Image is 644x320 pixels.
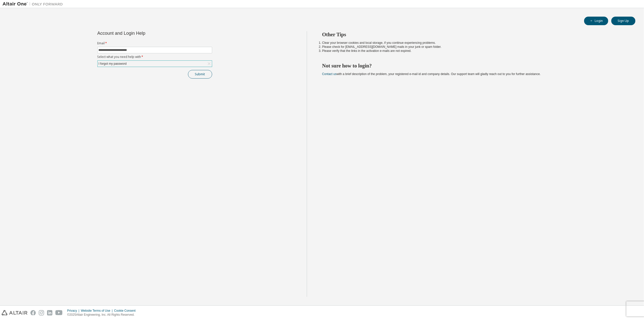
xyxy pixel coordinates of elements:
[322,72,336,76] a: Contact us
[39,310,44,315] img: instagram.svg
[322,45,626,49] li: Please check for [EMAIL_ADDRESS][DOMAIN_NAME] mails in your junk or spam folder.
[97,55,212,59] label: Select what you need help with
[67,309,81,313] div: Privacy
[2,310,27,315] img: altair_logo.svg
[322,49,626,53] li: Please verify that the links in the activation e-mails are not expired.
[55,310,63,315] img: youtube.svg
[30,310,36,315] img: facebook.svg
[98,61,212,67] div: I forgot my password
[97,31,189,35] div: Account and Login Help
[188,70,212,79] button: Submit
[81,309,114,313] div: Website Terms of Use
[584,17,608,25] button: Login
[322,31,626,38] h2: Other Tips
[3,2,65,7] img: Altair One
[114,309,138,313] div: Cookie Consent
[322,62,626,69] h2: Not sure how to login?
[47,310,52,315] img: linkedin.svg
[97,41,212,45] label: Email
[322,72,541,76] span: with a brief description of the problem, your registered e-mail id and company details. Our suppo...
[67,313,139,317] p: © 2025 Altair Engineering, Inc. All Rights Reserved.
[611,17,635,25] button: Sign Up
[98,61,127,66] div: I forgot my password
[322,41,626,45] li: Clear your browser cookies and local storage, if you continue experiencing problems.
